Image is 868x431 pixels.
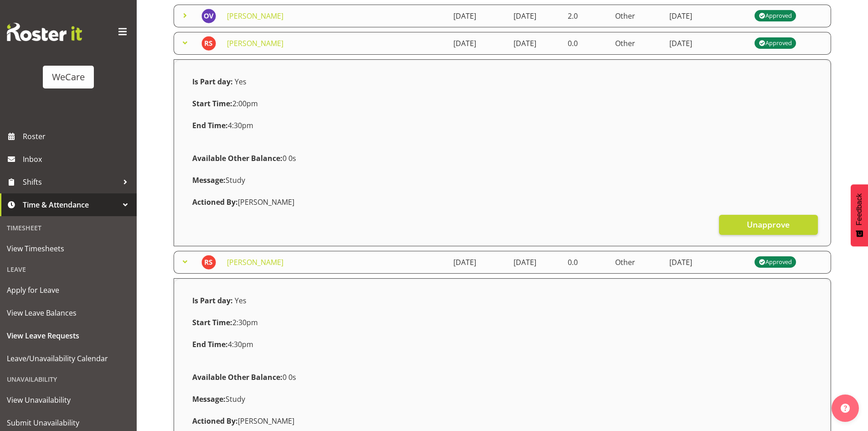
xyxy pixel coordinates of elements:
[187,366,818,388] div: 0 0s
[562,251,609,274] td: 0.0
[2,237,134,260] a: View Timesheets
[23,152,132,166] span: Inbox
[192,120,253,130] span: 4:30pm
[187,191,818,213] div: [PERSON_NAME]
[192,339,253,349] span: 4:30pm
[448,32,508,55] td: [DATE]
[192,317,232,327] strong: Start Time:
[719,215,818,235] button: Unapprove
[23,175,118,189] span: Shifts
[2,301,134,324] a: View Leave Balances
[2,260,134,279] div: Leave
[759,257,791,268] div: Approved
[192,317,258,327] span: 2:30pm
[23,130,132,143] span: Roster
[7,23,82,41] img: Rosterit website logo
[2,370,134,389] div: Unavailability
[759,10,791,21] div: Approved
[201,9,216,23] img: olive-vermazen11854.jpg
[192,416,238,426] strong: Actioned By:
[7,242,130,255] span: View Timesheets
[2,347,134,370] a: Leave/Unavailability Calendar
[7,416,130,430] span: Submit Unavailability
[187,169,818,191] div: Study
[664,32,749,55] td: [DATE]
[192,394,226,404] strong: Message:
[508,251,562,274] td: [DATE]
[664,5,749,27] td: [DATE]
[52,70,85,84] div: WeCare
[610,251,664,274] td: Other
[192,153,282,163] strong: Available Other Balance:
[610,32,664,55] td: Other
[192,99,258,109] span: 2:00pm
[562,5,609,27] td: 2.0
[841,404,850,413] img: help-xxl-2.png
[7,306,130,320] span: View Leave Balances
[235,296,247,306] span: Yes
[192,99,232,109] strong: Start Time:
[192,372,282,382] strong: Available Other Balance:
[2,218,134,237] div: Timesheet
[747,218,790,230] span: Unapprove
[2,279,134,301] a: Apply for Leave
[192,77,233,87] strong: Is Part day:
[187,147,818,169] div: 0 0s
[192,120,228,130] strong: End Time:
[759,38,791,49] div: Approved
[7,283,130,297] span: Apply for Leave
[855,193,863,225] span: Feedback
[508,5,562,27] td: [DATE]
[201,36,216,51] img: rhianne-sharples11255.jpg
[610,5,664,27] td: Other
[7,329,130,343] span: View Leave Requests
[448,5,508,27] td: [DATE]
[7,393,130,407] span: View Unavailability
[227,38,283,48] a: [PERSON_NAME]
[192,197,238,207] strong: Actioned By:
[227,11,283,21] a: [PERSON_NAME]
[235,77,247,87] span: Yes
[192,339,228,349] strong: End Time:
[23,198,118,212] span: Time & Attendance
[192,296,233,306] strong: Is Part day:
[448,251,508,274] td: [DATE]
[664,251,749,274] td: [DATE]
[192,175,226,185] strong: Message:
[562,32,609,55] td: 0.0
[2,389,134,411] a: View Unavailability
[508,32,562,55] td: [DATE]
[851,184,868,246] button: Feedback - Show survey
[227,257,283,267] a: [PERSON_NAME]
[201,255,216,270] img: rhianne-sharples11255.jpg
[2,324,134,347] a: View Leave Requests
[7,352,130,365] span: Leave/Unavailability Calendar
[187,388,818,410] div: Study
